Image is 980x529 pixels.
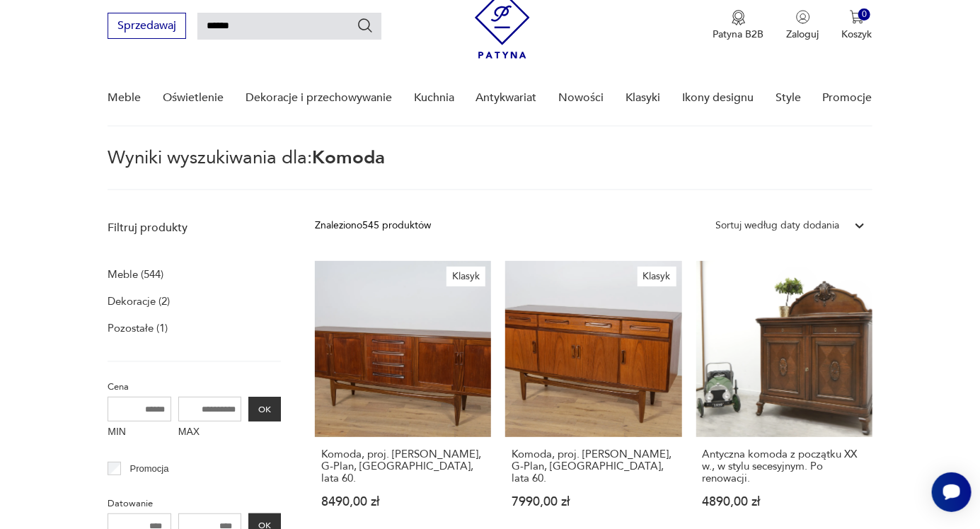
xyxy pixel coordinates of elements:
span: Komoda [312,145,385,170]
a: Dekoracje i przechowywanie [246,71,392,125]
button: Zaloguj [787,10,819,41]
p: 8490,00 zł [321,496,485,508]
a: Pozostałe (1) [108,318,168,338]
p: Datowanie [108,496,281,511]
img: Ikona koszyka [850,10,864,24]
h3: Komoda, proj. [PERSON_NAME], G-Plan, [GEOGRAPHIC_DATA], lata 60. [321,448,485,484]
p: Cena [108,379,281,395]
img: Ikonka użytkownika [796,10,810,24]
img: Ikona medalu [732,10,746,25]
div: 0 [858,8,870,21]
button: 0Koszyk [842,10,872,41]
p: 7990,00 zł [512,496,675,508]
p: Patyna B2B [713,28,764,41]
a: Sprzedawaj [108,22,186,32]
a: Klasyki [626,71,660,125]
a: Kuchnia [414,71,454,125]
button: Sprzedawaj [108,13,186,39]
iframe: Smartsupp widget button [932,472,972,512]
p: 4890,00 zł [703,496,866,508]
button: OK [248,397,281,422]
a: Meble [108,71,141,125]
a: Meble (544) [108,264,163,284]
p: Zaloguj [787,28,819,41]
a: Antykwariat [476,71,537,125]
p: Koszyk [842,28,872,41]
h3: Antyczna komoda z początku XX w., w stylu secesyjnym. Po renowacji. [703,448,866,484]
p: Wyniki wyszukiwania dla: [108,149,872,190]
h3: Komoda, proj. [PERSON_NAME], G-Plan, [GEOGRAPHIC_DATA], lata 60. [512,448,675,484]
button: Patyna B2B [713,10,764,41]
div: Sortuj według daty dodania [716,218,840,233]
a: Nowości [558,71,604,125]
a: Promocje [823,71,872,125]
a: Ikona medaluPatyna B2B [713,10,764,41]
label: MIN [108,422,171,444]
a: Oświetlenie [163,71,224,125]
p: Promocja [130,461,169,477]
a: Ikony designu [682,71,754,125]
a: Style [776,71,801,125]
button: Szukaj [357,17,374,34]
a: Dekoracje (2) [108,291,170,311]
p: Filtruj produkty [108,220,281,236]
label: MAX [178,422,242,444]
div: Znaleziono 545 produktów [315,218,431,233]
